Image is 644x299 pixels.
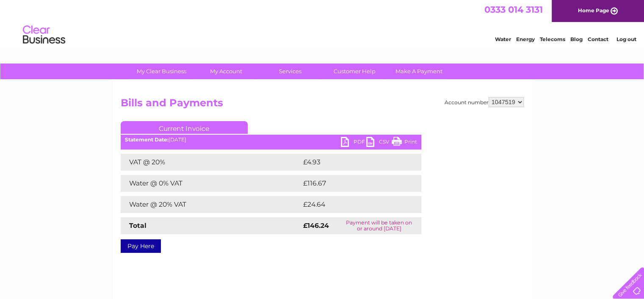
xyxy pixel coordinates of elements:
[516,36,535,42] a: Energy
[341,137,366,149] a: PDF
[337,217,421,234] td: Payment will be taken on or around [DATE]
[484,4,543,15] a: 0333 014 3131
[445,97,524,107] div: Account number
[22,22,66,48] img: logo.png
[392,137,417,149] a: Print
[121,137,421,143] div: [DATE]
[191,64,261,79] a: My Account
[303,221,329,230] strong: £146.24
[616,36,636,42] a: Log out
[129,221,146,230] strong: Total
[121,196,301,213] td: Water @ 20% VAT
[320,64,390,79] a: Customer Help
[301,196,405,213] td: £24.64
[125,136,169,143] b: Statement Date:
[122,5,522,41] div: Clear Business is a trading name of Verastar Limited (registered in [GEOGRAPHIC_DATA] No. 3667643...
[384,64,454,79] a: Make A Payment
[121,175,301,192] td: Water @ 0% VAT
[121,154,301,171] td: VAT @ 20%
[540,36,565,42] a: Telecoms
[127,64,196,79] a: My Clear Business
[366,137,392,149] a: CSV
[570,36,583,42] a: Blog
[301,154,401,171] td: £4.93
[121,121,248,134] a: Current Invoice
[121,239,161,253] a: Pay Here
[255,64,325,79] a: Services
[121,97,524,113] h2: Bills and Payments
[301,175,405,192] td: £116.67
[495,36,511,42] a: Water
[588,36,608,42] a: Contact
